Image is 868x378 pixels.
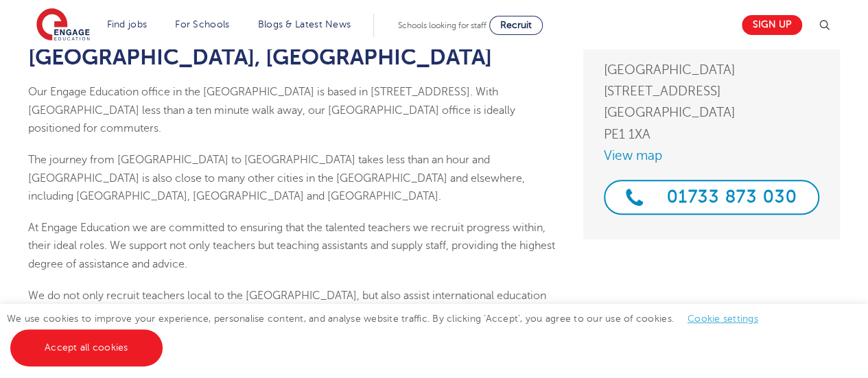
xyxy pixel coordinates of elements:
[604,180,819,215] a: 01733 873 030
[10,329,163,366] a: Accept all cookies
[489,16,543,35] a: Recruit
[398,21,486,30] span: Schools looking for staff
[7,314,772,353] span: We use cookies to improve your experience, personalise content, and analyse website traffic. By c...
[604,59,819,145] address: [GEOGRAPHIC_DATA][STREET_ADDRESS] [GEOGRAPHIC_DATA] PE1 1XA
[36,8,90,43] img: Engage Education
[28,86,515,134] span: Our Engage Education office in the [GEOGRAPHIC_DATA] is based in [STREET_ADDRESS]. With [GEOGRAPH...
[500,20,532,30] span: Recruit
[28,154,525,202] span: The journey from [GEOGRAPHIC_DATA] to [GEOGRAPHIC_DATA] takes less than an hour and [GEOGRAPHIC_D...
[688,314,758,324] a: Cookie settings
[175,19,229,29] a: For Schools
[604,145,819,166] a: View map
[107,19,148,29] a: Find jobs
[742,15,802,35] a: Sign up
[28,290,546,338] span: We do not only recruit teachers local to the [GEOGRAPHIC_DATA], but also assist international edu...
[28,222,555,270] span: At Engage Education we are committed to ensuring that the talented teachers we recruit progress w...
[258,19,351,29] a: Blogs & Latest News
